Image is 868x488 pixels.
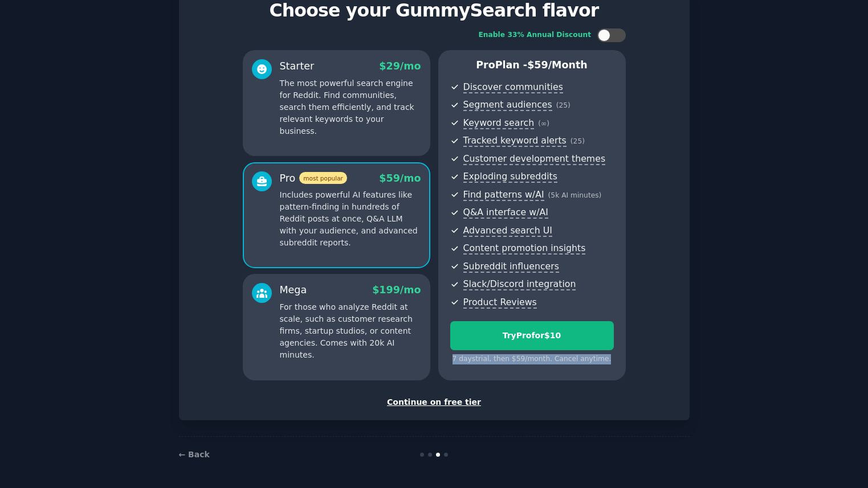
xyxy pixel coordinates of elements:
[570,137,585,145] span: ( 25 )
[299,172,347,184] span: most popular
[463,135,567,147] span: Tracked keyword alerts
[280,171,347,186] div: Pro
[191,1,678,20] p: Choose your GummySearch flavor
[191,396,678,408] div: Continue on free tier
[280,189,421,249] p: Includes powerful AI features like pattern-finding in hundreds of Reddit posts at once, Q&A LLM w...
[179,450,210,459] a: ← Back
[479,30,592,40] div: Enable 33% Annual Discount
[451,330,613,342] div: Try Pro for $10
[463,207,548,219] span: Q&A interface w/AI
[379,173,421,184] span: $ 59 /mo
[463,189,544,201] span: Find patterns w/AI
[280,77,421,137] p: The most powerful search engine for Reddit. Find communities, search them efficiently, and track ...
[463,117,535,129] span: Keyword search
[450,58,614,72] p: Pro Plan -
[527,59,588,71] span: $ 59 /month
[280,301,421,361] p: For those who analyze Reddit at scale, such as customer research firms, startup studios, or conte...
[463,297,537,309] span: Product Reviews
[379,60,421,72] span: $ 29 /mo
[372,284,421,296] span: $ 199 /mo
[463,243,586,255] span: Content promotion insights
[463,261,559,273] span: Subreddit influencers
[280,283,307,297] div: Mega
[450,321,614,350] button: TryProfor$10
[463,99,552,111] span: Segment audiences
[463,153,606,165] span: Customer development themes
[463,81,563,93] span: Discover communities
[463,225,552,237] span: Advanced search UI
[450,354,614,364] div: 7 days trial, then $ 59 /month . Cancel anytime.
[548,191,602,199] span: ( 5k AI minutes )
[538,120,549,128] span: ( ∞ )
[280,59,315,73] div: Starter
[463,171,557,183] span: Exploding subreddits
[463,278,576,290] span: Slack/Discord integration
[556,101,570,109] span: ( 25 )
